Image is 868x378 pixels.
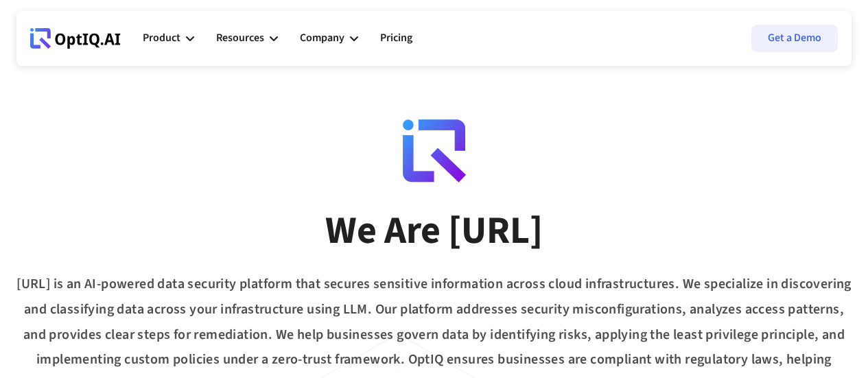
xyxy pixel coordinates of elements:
[751,25,838,52] a: Get a Demo
[380,18,412,59] a: Pricing
[216,18,278,59] div: Resources
[300,29,344,47] div: Company
[325,207,543,255] div: We Are [URL]
[216,29,264,47] div: Resources
[143,18,194,59] div: Product
[300,18,358,59] div: Company
[30,18,121,59] a: Webflow Homepage
[143,29,180,47] div: Product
